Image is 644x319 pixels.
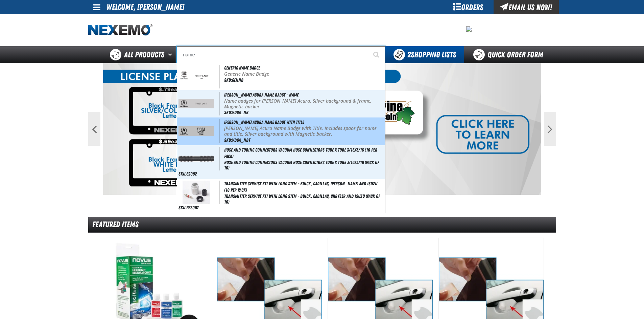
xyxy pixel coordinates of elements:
span: All Products [124,49,164,61]
span: Hose and Tubing Connectors Vacuum Hose Connectors Tube x Tube 3/16x3/16 (Pack of 10) [224,160,384,171]
img: 5b115822be0cb283626010-vdga_nb.jpg [178,99,214,109]
span: SKU:P85067 [178,205,198,210]
input: Search [177,46,385,63]
button: Start Searching [368,46,385,63]
span: Hose and Tubing Connectors Vacuum Hose Connectors Tube x Tube 3/16x3/16 (10 per pack) [224,147,377,159]
img: 5b858f90ee912781920353-DV_WebSmall_I_82092.jpg [178,156,214,162]
span: SKU:82092 [178,171,197,177]
button: Previous [88,112,100,146]
span: Transmitter Service Kit With Long Stem - Buick, Cadillac, [PERSON_NAME] and Isuzu (10 per pack) [224,181,377,193]
img: 5b3bb5ac6786a402352999-P85067.jpg [183,181,210,204]
img: LP Frames-Inserts [103,63,541,195]
span: [PERSON_NAME] Acura Name Badge with Title [224,119,304,125]
button: Open All Products pages [166,46,177,63]
div: Featured Items [88,217,556,233]
a: Quick Order Form [464,46,556,63]
button: Next [544,112,556,146]
img: 08cb5c772975e007c414e40fb9967a9c.jpeg [466,26,472,32]
button: You have 2 Shopping Lists. Open to view details [385,46,464,63]
span: SKU:VDGA_NB [224,110,248,115]
span: Transmitter Service Kit With Long Stem - Buick, Cadillac, Chryser and Isuzu (Pack of 10) [224,193,384,205]
span: Shopping Lists [407,50,456,59]
img: 6780222ddf7f6814723659-GENNB.png [178,71,214,83]
span: [PERSON_NAME] Acura Name Badge - Name [224,92,299,98]
strong: 2 [407,50,411,59]
p: [PERSON_NAME] Acura Name Badge with Title. Includes space for name and title. Silver background w... [224,126,384,137]
span: Generic Name Badge [224,65,260,71]
img: 5c1d4791cf879796095659-VDGA_NBT.jpg [178,126,214,136]
span: SKU:GENNB [224,77,243,83]
p: Name badges for [PERSON_NAME] Acura. Silver background & frame. Magnetic backer. [224,98,384,110]
img: Nexemo logo [88,24,152,36]
p: Generic Name Badge [224,71,384,77]
span: SKU:VDGA_NBT [224,137,250,143]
